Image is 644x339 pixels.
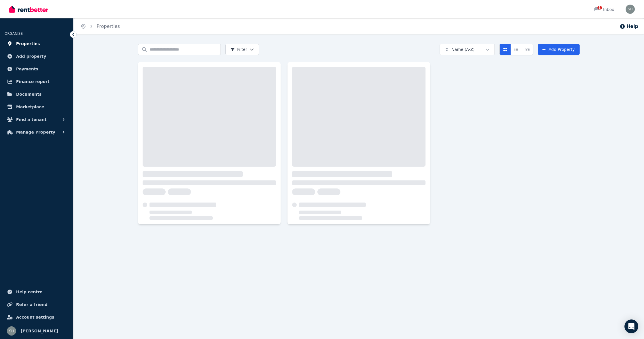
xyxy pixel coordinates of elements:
[522,44,533,55] button: Expanded list view
[624,319,638,333] div: Open Intercom Messenger
[16,314,54,321] span: Account settings
[511,44,522,55] button: Compact list view
[5,126,69,138] button: Manage Property
[21,328,58,334] span: [PERSON_NAME]
[97,24,120,29] a: Properties
[499,44,533,55] div: View options
[499,44,511,55] button: Card view
[594,7,614,12] div: Inbox
[5,286,69,298] a: Help centre
[16,301,47,308] span: Refer a friend
[74,18,127,34] nav: Breadcrumb
[225,44,259,55] button: Filter
[5,51,69,62] a: Add property
[597,6,602,9] span: 1
[451,47,475,52] span: Name (A-Z)
[626,5,635,14] img: YI WANG
[5,32,23,36] span: ORGANISE
[16,40,40,47] span: Properties
[440,44,495,55] button: Name (A-Z)
[538,44,580,55] a: Add Property
[230,47,247,52] span: Filter
[620,23,638,30] button: Help
[7,326,16,336] img: YI WANG
[16,78,49,85] span: Finance report
[16,53,46,60] span: Add property
[9,5,48,14] img: RentBetter
[5,299,69,310] a: Refer a friend
[5,63,69,75] a: Payments
[5,114,69,125] button: Find a tenant
[16,116,47,123] span: Find a tenant
[16,103,44,110] span: Marketplace
[5,38,69,49] a: Properties
[16,129,55,136] span: Manage Property
[16,91,42,98] span: Documents
[5,76,69,87] a: Finance report
[5,101,69,113] a: Marketplace
[5,311,69,323] a: Account settings
[5,88,69,100] a: Documents
[16,66,38,72] span: Payments
[16,288,43,295] span: Help centre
